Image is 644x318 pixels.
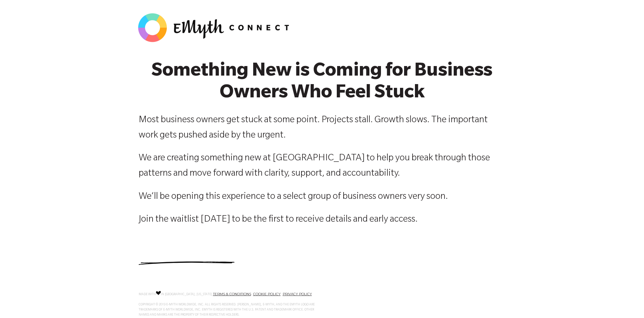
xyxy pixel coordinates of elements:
[253,292,281,296] a: COOKIE POLICY
[139,293,156,296] span: MADE WITH
[135,11,295,45] img: EMyth-Connect
[156,291,161,295] img: Love
[213,292,251,296] a: TERMS & CONDITIONS
[139,151,506,182] p: We are creating something new at [GEOGRAPHIC_DATA] to help you break through those patterns and m...
[139,261,234,265] img: underline.svg
[283,292,312,296] a: PRIVACY POLICY
[161,293,213,296] span: IN [GEOGRAPHIC_DATA], [US_STATE].
[139,190,506,205] p: We’ll be opening this experience to a select group of business owners very soon.
[139,113,506,144] p: Most business owners get stuck at some point. Projects stall. Growth slows. The important work ge...
[139,303,315,317] span: COPYRIGHT © 2019 E-MYTH WORLDWIDE, INC. ALL RIGHTS RESERVED. [PERSON_NAME], E-MYTH, AND THE EMYTH...
[139,212,506,228] p: Join the waitlist [DATE] to be the first to receive details and early access.
[139,62,506,105] h2: Something New is Coming for Business Owners Who Feel Stuck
